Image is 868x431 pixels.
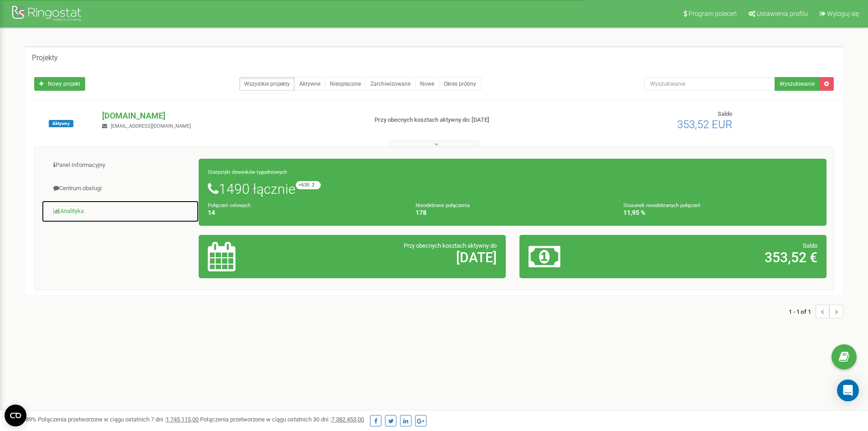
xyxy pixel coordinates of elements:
[325,77,366,91] a: Nieopłacone
[208,181,817,197] h1: 1490 łącznie
[416,203,470,208] small: Nieodebrane połączenia
[5,405,26,426] button: Open CMP widget
[827,10,859,17] span: Wyloguj się
[644,77,775,91] input: Wyszukiwanie
[623,203,700,208] small: Stosunek nieodebranych połączeń
[166,416,199,423] u: 1 745 115,00
[789,296,843,327] nav: ...
[803,242,817,249] span: Saldo
[718,110,732,117] span: Saldo
[41,177,199,200] a: Centrum obsługi
[208,209,402,216] h4: 14
[41,154,199,177] a: Panel Informacyjny
[623,209,817,216] h4: 11,95 %
[208,169,287,175] small: Statystyki dzwonków tygodniowych
[688,10,737,17] span: Program poleceń
[629,250,817,265] h2: 353,52 €
[41,200,199,223] a: Analityka
[38,416,199,423] span: Połączenia przetworzone w ciągu ostatnich 7 dni :
[200,416,364,423] span: Połączenia przetworzone w ciągu ostatnich 30 dni :
[416,209,610,216] h4: 178
[789,305,816,318] span: 1 - 1 of 1
[415,77,439,91] a: Nowe
[208,203,251,208] small: Połączeń celowych
[49,120,73,127] span: Aktywny
[294,77,325,91] a: Aktywne
[404,242,497,249] span: Przy obecnych kosztach aktywny do
[32,54,58,62] h5: Projekty
[102,110,360,122] p: [DOMAIN_NAME]
[757,10,808,17] span: Ustawienia profilu
[837,379,859,401] div: Open Intercom Messenger
[34,77,85,91] a: Nowy projekt
[331,416,364,423] u: 7 382 453,00
[775,77,820,91] button: Wyszukiwanie
[308,250,497,265] h2: [DATE]
[677,118,732,131] span: 353,52 EUR
[111,123,191,129] span: [EMAIL_ADDRESS][DOMAIN_NAME]
[439,77,481,91] a: Okres próbny
[365,77,416,91] a: Zarchiwizowane
[375,116,564,125] p: Przy obecnych kosztach aktywny do: [DATE]
[239,77,295,91] a: Wszystkie projekty
[296,181,321,189] small: +630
